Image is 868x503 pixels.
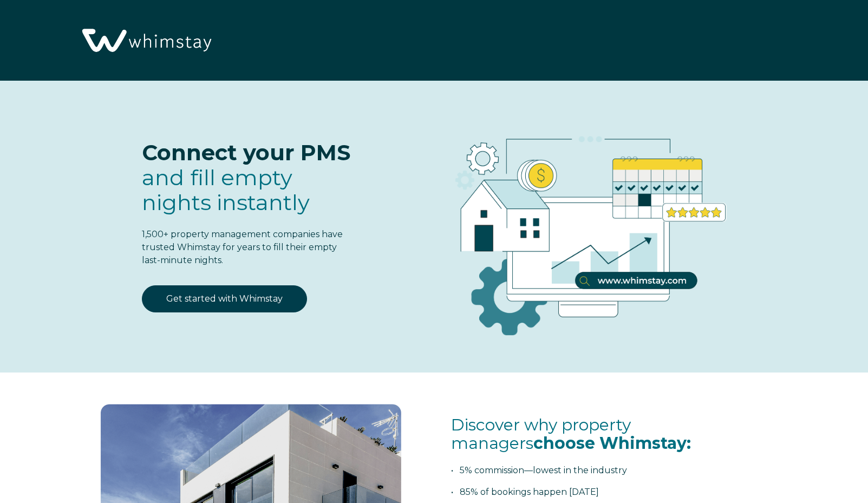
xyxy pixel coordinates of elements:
span: • 85% of bookings happen [DATE] [451,487,599,497]
img: Whimstay Logo-02 1 [76,5,216,77]
span: and [142,164,310,215]
span: • 5% commission—lowest in the industry [451,465,627,475]
span: choose Whimstay: [533,433,691,453]
span: fill empty nights instantly [142,164,310,215]
a: Get started with Whimstay [142,285,307,312]
img: RBO Ilustrations-03 [394,102,775,352]
span: Connect your PMS [142,139,350,166]
span: 1,500+ property management companies have trusted Whimstay for years to fill their empty last-min... [142,229,343,265]
span: Discover why property managers [451,415,691,454]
